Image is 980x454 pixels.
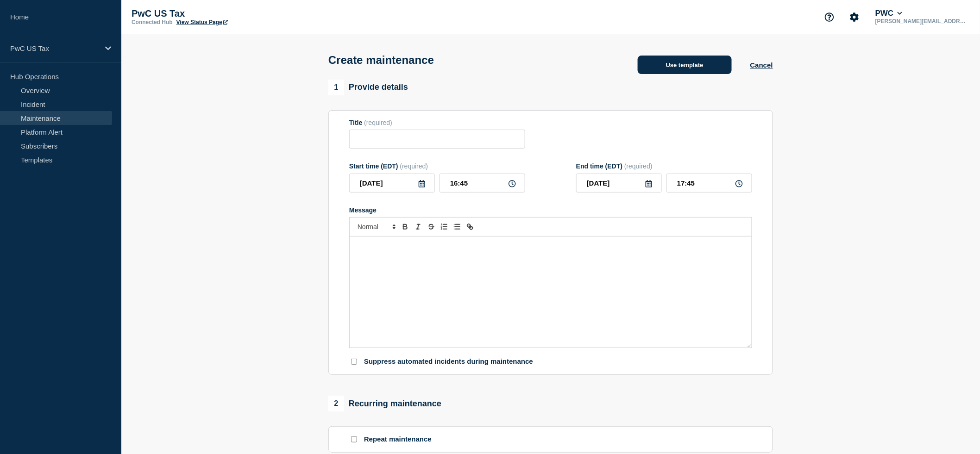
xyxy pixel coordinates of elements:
p: [PERSON_NAME][EMAIL_ADDRESS][PERSON_NAME][DOMAIN_NAME] [873,18,970,25]
input: Repeat maintenance [351,436,357,442]
input: HH:MM [666,174,752,193]
button: Toggle bulleted list [451,221,464,232]
button: Toggle ordered list [438,221,451,232]
div: End time (EDT) [576,162,752,170]
h1: Create maintenance [328,54,434,67]
div: Start time (EDT) [349,162,525,170]
button: Toggle strikethrough text [425,221,438,232]
p: Suppress automated incidents during maintenance [364,357,533,366]
input: YYYY-MM-DD [576,174,662,193]
div: Message [350,236,752,348]
button: Cancel [750,61,773,69]
input: YYYY-MM-DD [349,174,435,193]
button: Toggle italic text [412,221,425,232]
span: (required) [364,119,392,126]
button: Account settings [845,7,864,27]
p: PwC US Tax [10,44,99,52]
span: (required) [400,162,428,170]
input: HH:MM [440,174,525,193]
button: Support [820,7,839,27]
p: Repeat maintenance [364,435,432,444]
span: Font size [353,221,399,232]
button: Use template [638,56,732,74]
div: Recurring maintenance [328,396,441,411]
input: Title [349,130,525,149]
button: Toggle link [464,221,477,232]
span: (required) [624,162,653,170]
button: PWC [873,9,904,18]
input: Suppress automated incidents during maintenance [351,359,357,365]
div: Title [349,119,525,126]
span: 1 [328,80,344,95]
p: Connected Hub [132,19,173,25]
p: PwC US Tax [132,8,317,19]
button: Toggle bold text [399,221,412,232]
div: Message [349,206,752,214]
a: View Status Page [176,19,228,25]
div: Provide details [328,80,408,95]
span: 2 [328,396,344,411]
